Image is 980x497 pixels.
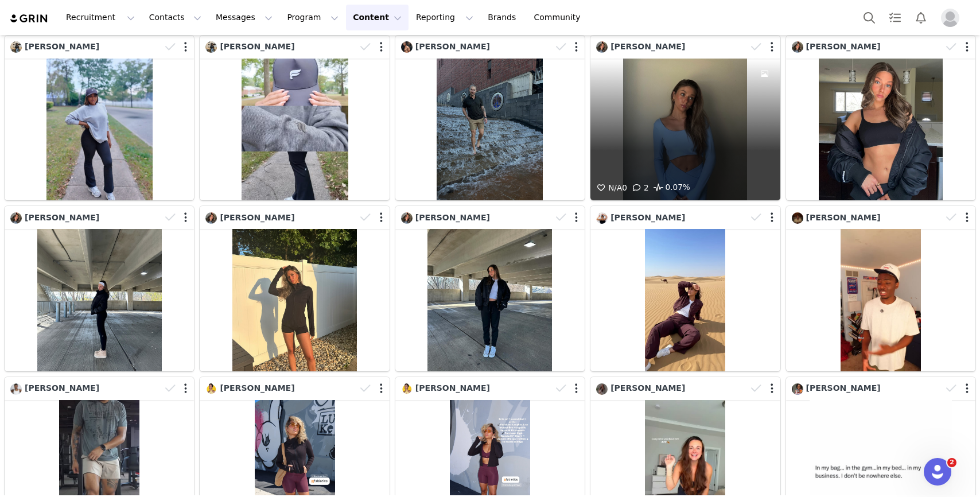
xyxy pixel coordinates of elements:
[401,41,413,53] img: 136c6118-5cb7-45c0-8451-178f7357c0b6.jpg
[924,458,951,486] iframe: Intercom live chat
[610,213,685,222] span: [PERSON_NAME]
[882,5,908,30] a: Tasks
[205,383,217,395] img: 7237726e-c755-4f5c-b718-a1d307af349e.jpg
[401,383,413,395] img: 7237726e-c755-4f5c-b718-a1d307af349e.jpg
[25,213,99,222] span: [PERSON_NAME]
[857,5,882,30] button: Search
[947,458,956,467] span: 2
[205,41,217,53] img: 04f698d5-ad91-4a87-afd8-e4e9b3026d41.jpg
[10,383,22,395] img: 51b62f68-be0b-4b1d-ad82-e6444189fd5b.jpg
[806,42,881,51] span: [PERSON_NAME]
[25,383,99,393] span: [PERSON_NAME]
[596,383,608,395] img: 5e2a2cee-4ec1-4617-acca-42f8ca66f8fd.jpg
[806,383,881,393] span: [PERSON_NAME]
[205,212,217,224] img: f8de4bff-a7a0-45ed-b014-c12e3aaefe33.jpg
[59,5,142,30] button: Recruitment
[610,383,685,393] span: [PERSON_NAME]
[346,5,409,30] button: Content
[481,5,526,30] a: Brands
[610,42,685,51] span: [PERSON_NAME]
[220,213,294,222] span: [PERSON_NAME]
[652,181,690,195] span: 0.07%
[630,183,649,192] span: 2
[806,213,881,222] span: [PERSON_NAME]
[908,5,934,30] button: Notifications
[596,212,608,224] img: 996f292c-e7a2-4289-b3b5-f8692ba86842.jpg
[415,383,490,393] span: [PERSON_NAME]
[415,213,490,222] span: [PERSON_NAME]
[209,5,279,30] button: Messages
[792,383,803,395] img: defb31c9-fd0a-4494-8e95-90a9d2968834.jpg
[409,5,480,30] button: Reporting
[527,5,593,30] a: Community
[142,5,208,30] button: Contacts
[934,9,971,27] button: Profile
[25,42,99,51] span: [PERSON_NAME]
[280,5,345,30] button: Program
[9,13,49,24] img: grin logo
[594,183,627,192] span: 0
[220,42,294,51] span: [PERSON_NAME]
[594,183,622,192] span: N/A
[941,9,959,27] img: placeholder-profile.jpg
[220,383,294,393] span: [PERSON_NAME]
[792,41,803,53] img: f8de4bff-a7a0-45ed-b014-c12e3aaefe33.jpg
[10,212,22,224] img: f8de4bff-a7a0-45ed-b014-c12e3aaefe33.jpg
[415,42,490,51] span: [PERSON_NAME]
[10,41,22,53] img: 04f698d5-ad91-4a87-afd8-e4e9b3026d41.jpg
[596,41,608,53] img: f8de4bff-a7a0-45ed-b014-c12e3aaefe33.jpg
[401,212,413,224] img: f8de4bff-a7a0-45ed-b014-c12e3aaefe33.jpg
[792,212,803,224] img: 63a564a2-bceb-4486-a902-3789d3fbb2d9.jpg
